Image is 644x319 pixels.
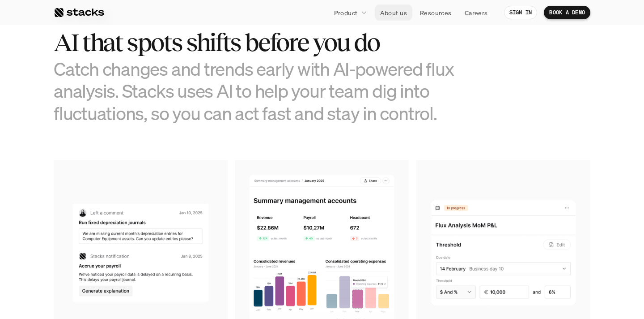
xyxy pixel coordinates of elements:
p: About us [380,8,407,17]
p: BOOK A DEMO [549,9,585,16]
p: Product [334,8,358,17]
h2: AI that spots shifts before you do [54,29,456,56]
p: Careers [465,8,488,17]
a: BOOK A DEMO [544,6,590,19]
a: Privacy Policy [106,171,145,177]
h3: Catch changes and trends early with AI-powered flux analysis. Stacks uses AI to help your team di... [54,58,456,124]
a: Careers [459,4,493,21]
a: About us [375,4,412,21]
p: Resources [420,8,452,17]
a: Resources [415,4,457,21]
p: SIGN IN [509,9,532,16]
a: SIGN IN [504,6,538,19]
